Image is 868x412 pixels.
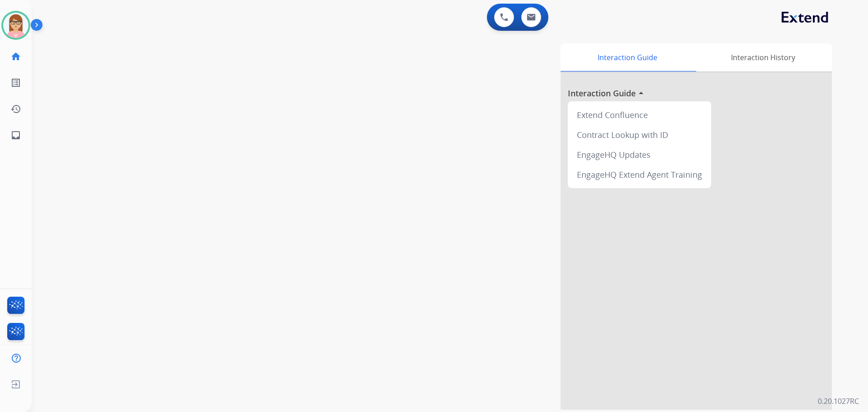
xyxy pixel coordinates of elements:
[10,104,21,114] mat-icon: history
[10,51,21,62] mat-icon: home
[571,165,708,185] div: EngageHQ Extend Agent Training
[561,43,694,71] div: Interaction Guide
[3,13,28,38] img: avatar
[571,105,708,125] div: Extend Confluence
[10,77,21,88] mat-icon: list_alt
[10,130,21,141] mat-icon: inbox
[571,125,708,145] div: Contract Lookup with ID
[694,43,832,71] div: Interaction History
[571,145,708,165] div: EngageHQ Updates
[818,396,859,407] p: 0.20.1027RC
